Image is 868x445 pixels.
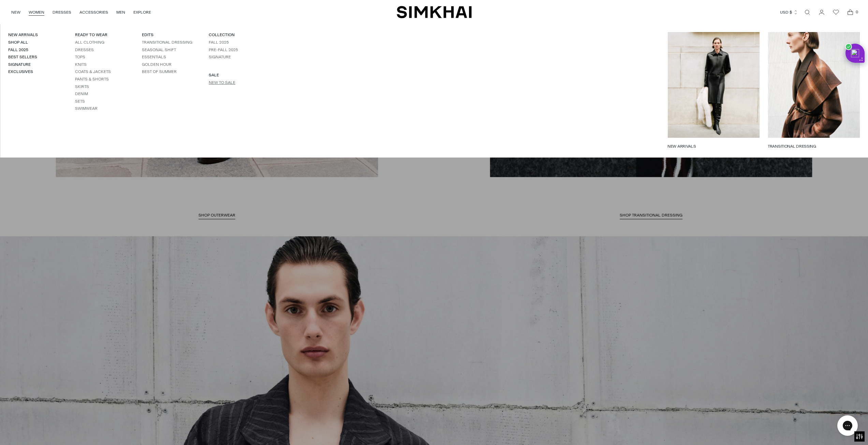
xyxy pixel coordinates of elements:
a: MEN [116,5,125,20]
button: USD $ [780,5,798,20]
iframe: Gorgias live chat messenger [834,413,861,438]
a: WOMEN [29,5,44,20]
a: ACCESSORIES [79,5,108,20]
a: SIMKHAI [397,5,472,19]
a: EXPLORE [133,5,151,20]
a: Open cart modal [843,5,857,19]
span: 0 [854,9,860,15]
a: Wishlist [829,5,843,19]
a: NEW [11,5,20,20]
iframe: Sign Up via Text for Offers [5,419,69,440]
a: Open search modal [800,5,814,19]
a: DRESSES [53,5,71,20]
a: Go to the account page [815,5,828,19]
